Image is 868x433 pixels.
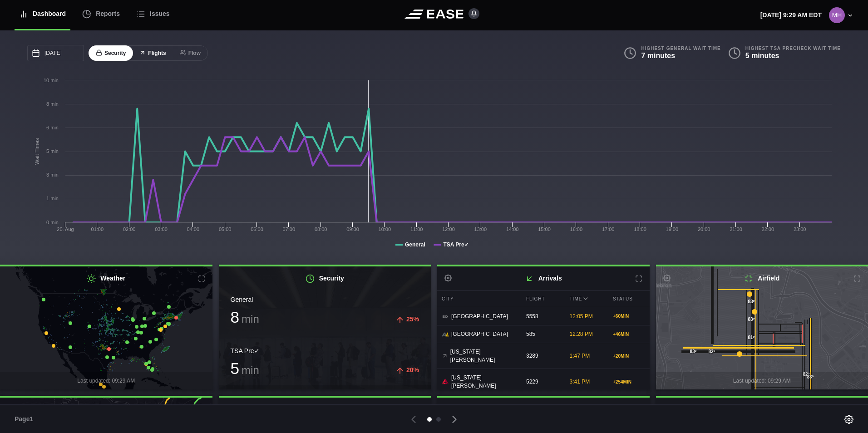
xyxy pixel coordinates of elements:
[641,52,675,59] b: 7 minutes
[406,315,419,323] span: 25%
[46,220,59,225] tspan: 0 min
[451,312,508,320] span: [GEOGRAPHIC_DATA]
[283,226,296,232] text: 07:00
[242,364,259,376] span: min
[89,45,133,61] button: Security
[173,45,208,61] button: Flow
[57,226,74,232] tspan: 20. Aug
[538,226,551,232] text: 15:00
[634,226,646,232] text: 18:00
[346,226,359,232] text: 09:00
[219,266,431,290] h2: Security
[760,10,822,20] p: [DATE] 9:29 AM EDT
[565,291,607,307] div: Time
[613,313,645,320] div: + 60 MIN
[219,385,431,403] div: Last updated: 09:29 AM
[91,226,104,232] text: 01:00
[745,52,779,59] b: 5 minutes
[405,241,425,248] tspan: General
[442,226,455,232] text: 12:00
[46,196,59,201] tspan: 1 min
[762,226,774,232] text: 22:00
[613,379,645,385] div: + 254 MIN
[46,125,59,130] tspan: 6 min
[251,226,263,232] text: 06:00
[46,172,59,177] tspan: 3 min
[608,291,650,307] div: Status
[437,266,650,290] h2: Arrivals
[242,313,259,325] span: min
[46,101,59,107] tspan: 8 min
[315,226,327,232] text: 08:00
[219,226,232,232] text: 05:00
[602,226,615,232] text: 17:00
[570,379,590,385] span: 3:41 PM
[506,226,519,232] text: 14:00
[474,226,487,232] text: 13:00
[613,353,645,359] div: + 20 MIN
[155,226,168,232] text: 03:00
[522,373,563,390] div: 5229
[451,374,515,390] span: [US_STATE][PERSON_NAME]
[570,226,583,232] text: 16:00
[641,45,720,51] b: Highest General Wait Time
[187,226,200,232] text: 04:00
[522,347,563,364] div: 3289
[123,226,136,232] text: 02:00
[406,366,419,374] span: 20%
[698,226,710,232] text: 20:00
[666,226,679,232] text: 19:00
[219,398,431,422] h2: Parking
[231,360,259,376] h3: 5
[46,148,59,154] tspan: 5 min
[570,353,590,359] span: 1:47 PM
[34,138,40,165] tspan: Wait Times
[522,291,563,307] div: Flight
[44,78,59,83] tspan: 10 min
[570,331,593,337] span: 12:28 PM
[379,226,391,232] text: 10:00
[451,330,508,338] span: [GEOGRAPHIC_DATA]
[730,226,742,232] text: 21:00
[442,313,449,320] span: ED
[231,295,419,305] div: General
[443,241,469,248] tspan: TSA Pre✓
[132,45,173,61] button: Flights
[745,45,841,51] b: Highest TSA PreCheck Wait Time
[410,226,423,232] text: 11:00
[437,398,650,422] h2: Departures
[794,226,806,232] text: 23:00
[437,291,519,307] div: City
[570,313,593,320] span: 12:05 PM
[15,414,37,424] span: Page 1
[231,309,259,325] h3: 8
[613,331,645,338] div: + 46 MIN
[829,7,845,23] img: 8d1564f89ae08c1c7851ff747965b28a
[522,308,563,325] div: 5558
[522,325,563,343] div: 585
[27,45,84,61] input: mm/dd/yyyy
[450,348,515,364] span: [US_STATE][PERSON_NAME]
[231,346,419,356] div: TSA Pre✓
